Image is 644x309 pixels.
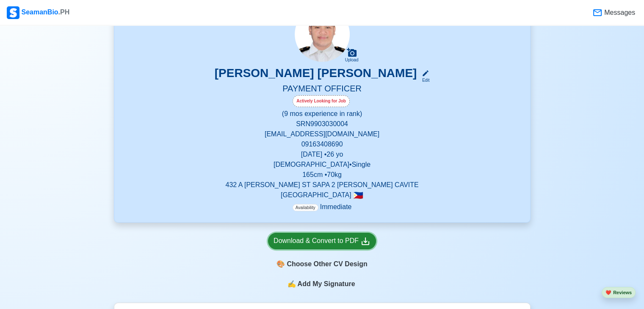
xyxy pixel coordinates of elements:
[274,236,370,246] div: Download & Convert to PDF
[7,6,19,19] img: Logo
[418,77,429,83] div: Edit
[287,279,296,289] span: sign
[124,190,520,200] p: [GEOGRAPHIC_DATA]
[602,287,636,298] button: heartReviews
[124,83,520,95] h5: PAYMENT OFFICER
[296,279,357,289] span: Add My Signature
[276,259,285,269] span: paint
[124,129,520,139] p: [EMAIL_ADDRESS][DOMAIN_NAME]
[345,58,359,63] div: Upload
[124,109,520,119] p: (9 mos experience in rank)
[603,8,635,18] span: Messages
[353,191,363,199] span: 🇵🇭
[124,149,520,160] p: [DATE] • 26 yo
[293,202,352,212] p: Immediate
[124,160,520,170] p: [DEMOGRAPHIC_DATA] • Single
[268,233,376,249] a: Download & Convert to PDF
[293,95,350,107] div: Actively Looking for Job
[7,6,69,19] div: SeamanBio
[124,170,520,180] p: 165 cm • 70 kg
[58,8,70,16] span: .PH
[605,290,611,295] span: heart
[124,139,520,149] p: 09163408690
[124,180,520,190] p: 432 A [PERSON_NAME] ST SAPA 2 [PERSON_NAME] CAVITE
[293,204,318,211] span: Availability
[268,256,376,272] div: Choose Other CV Design
[215,66,417,83] h3: [PERSON_NAME] [PERSON_NAME]
[124,119,520,129] p: SRN 9903030004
